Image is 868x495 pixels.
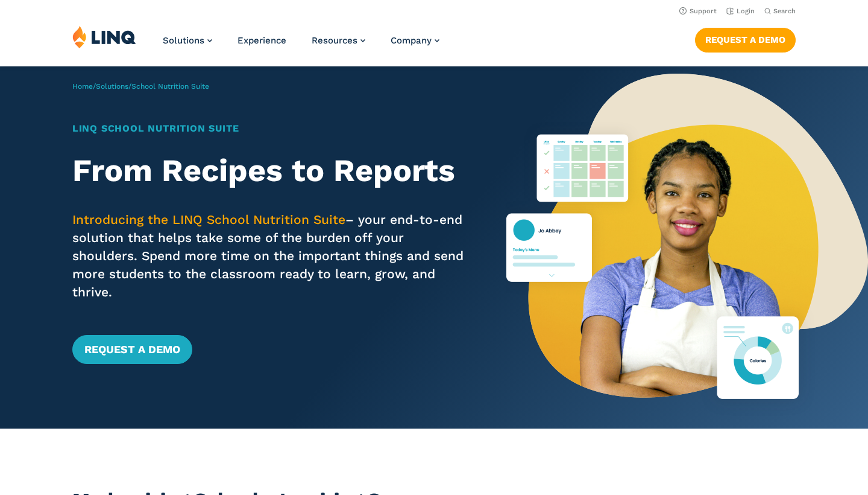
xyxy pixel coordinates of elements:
[679,7,717,15] a: Support
[96,82,128,91] a: Solutions
[72,82,209,91] span: / /
[131,82,209,91] span: School Nutrition Suite
[163,25,439,65] nav: Primary Navigation
[506,66,868,429] img: Nutrition Suite Launch
[72,25,136,48] img: LINQ | K‑12 Software
[695,25,796,52] nav: Button Navigation
[773,7,796,15] span: Search
[72,121,471,136] h1: LINQ School Nutrition Suite
[163,35,212,46] a: Solutions
[764,7,796,16] button: Open Search Bar
[72,211,471,301] p: – your end-to-end solution that helps take some of the burden off your shoulders. Spend more time...
[695,28,796,52] a: Request a Demo
[391,35,439,46] a: Company
[237,35,286,46] a: Experience
[72,153,471,189] h2: From Recipes to Reports
[72,82,93,91] a: Home
[391,35,432,46] span: Company
[312,35,357,46] span: Resources
[72,335,192,364] a: Request a Demo
[72,212,345,227] span: Introducing the LINQ School Nutrition Suite
[726,7,755,15] a: Login
[312,35,365,46] a: Resources
[163,35,204,46] span: Solutions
